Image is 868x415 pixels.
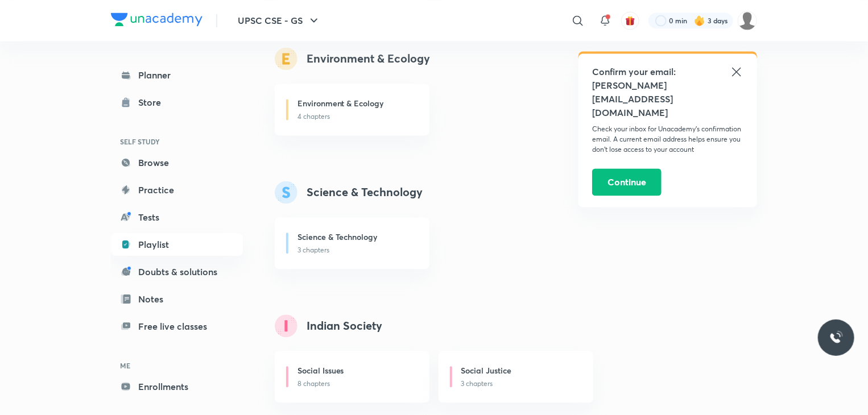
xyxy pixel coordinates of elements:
img: streak [694,15,705,26]
div: Store [138,96,168,109]
a: Science & Technology3 chapters [275,217,429,269]
img: syllabus [275,47,297,70]
p: 8 chapters [297,379,416,389]
button: avatar [621,11,639,30]
a: Playlist [111,233,243,256]
a: Store [111,91,243,114]
h6: ME [111,356,243,375]
a: Social Justice3 chapters [439,351,593,402]
a: Notes [111,288,243,310]
p: 3 chapters [297,245,416,255]
img: Company Logo [111,13,202,26]
h6: Social Issues [297,364,344,376]
p: 4 chapters [297,111,416,122]
h5: [PERSON_NAME][EMAIL_ADDRESS][DOMAIN_NAME] [592,78,743,119]
a: Practice [111,179,243,201]
img: syllabus [275,181,297,204]
button: Continue [592,168,662,196]
a: Enrollments [111,375,243,398]
img: syllabus [275,314,297,337]
a: Company Logo [111,13,202,29]
img: ttu [829,331,843,345]
img: Dharvi Panchal [738,11,757,30]
p: Check your inbox for Unacademy’s confirmation email. A current email address helps ensure you don... [592,124,743,155]
h5: Confirm your email: [592,65,743,78]
h6: Science & Technology [297,231,378,243]
h6: Social Justice [461,364,512,376]
h6: Environment & Ecology [297,97,384,109]
a: Environment & Ecology4 chapters [275,84,429,135]
h4: Science & Technology [307,184,423,201]
h4: Environment & Ecology [307,50,430,67]
button: UPSC CSE - GS [231,9,328,32]
p: 3 chapters [461,379,580,389]
a: Browse [111,151,243,174]
h6: SELF STUDY [111,132,243,151]
a: Social Issues8 chapters [275,351,429,402]
a: Free live classes [111,315,243,338]
a: Doubts & solutions [111,260,243,283]
h4: Indian Society [307,317,382,334]
img: avatar [625,15,635,26]
a: Planner [111,64,243,86]
a: Tests [111,206,243,229]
